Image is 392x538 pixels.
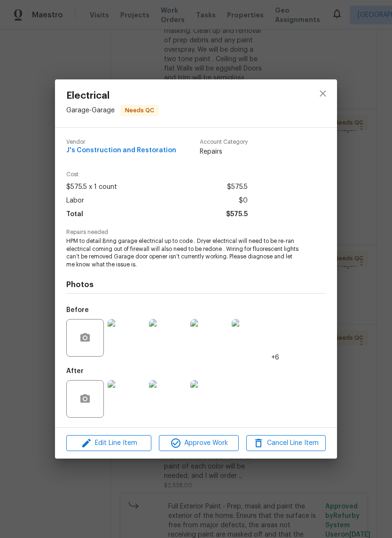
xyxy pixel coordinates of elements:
[271,353,279,362] span: +6
[121,106,158,115] span: Needs QC
[66,147,176,154] span: J's Construction and Restoration
[246,435,326,452] button: Cancel Line Item
[66,180,117,194] span: $575.5 x 1 count
[312,82,334,105] button: close
[66,280,326,289] h4: Photos
[239,194,248,208] span: $0
[66,107,115,113] span: Garage - Garage
[66,307,89,313] h5: Before
[66,435,151,452] button: Edit Line Item
[66,208,83,221] span: Total
[200,147,248,156] span: Repairs
[249,437,323,449] span: Cancel Line Item
[66,194,84,208] span: Labor
[66,139,176,145] span: Vendor
[227,180,248,194] span: $575.5
[200,139,248,145] span: Account Category
[66,237,300,269] span: HPM to detail Bring garage electrical up to code . Dryer electrical will need to be re-ran electr...
[66,91,159,101] span: Electrical
[66,172,248,178] span: Cost
[159,435,238,452] button: Approve Work
[66,368,84,374] h5: After
[69,437,149,449] span: Edit Line Item
[66,229,326,235] span: Repairs needed
[226,208,248,221] span: $575.5
[162,437,235,449] span: Approve Work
